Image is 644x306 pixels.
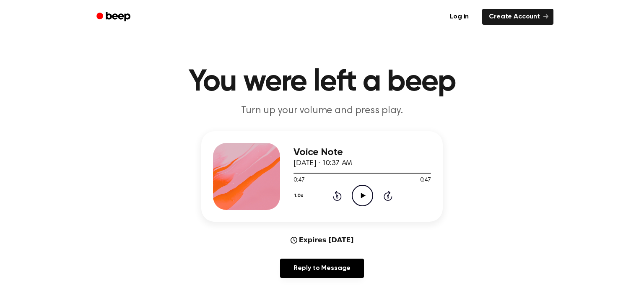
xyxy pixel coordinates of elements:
[293,147,431,158] h3: Voice Note
[293,176,304,185] span: 0:47
[161,104,483,118] p: Turn up your volume and press play.
[293,189,306,203] button: 1.0x
[91,9,138,25] a: Beep
[107,67,537,97] h1: You were left a beep
[293,160,352,167] span: [DATE] · 10:37 AM
[441,7,477,26] a: Log in
[482,9,553,25] a: Create Account
[420,176,431,185] span: 0:47
[280,259,364,278] a: Reply to Message
[291,235,354,245] div: Expires [DATE]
